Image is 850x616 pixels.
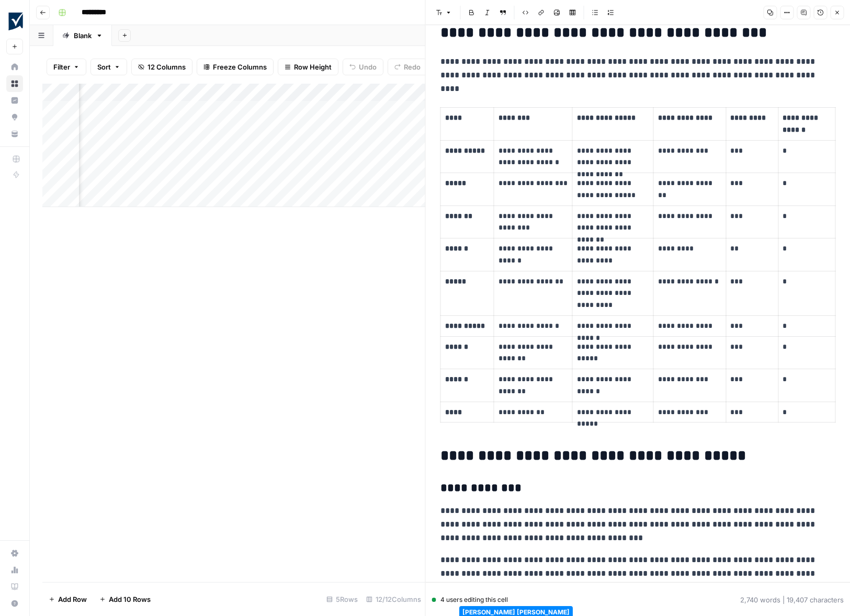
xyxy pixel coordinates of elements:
[278,59,338,75] button: Row Height
[213,62,267,72] span: Freeze Columns
[197,59,274,75] button: Freeze Columns
[6,578,23,595] a: Learning Hub
[343,59,383,75] button: Undo
[362,591,425,608] div: 12/12 Columns
[6,109,23,126] a: Opportunities
[53,62,70,72] span: Filter
[97,62,111,72] span: Sort
[148,62,186,72] span: 12 Columns
[74,30,92,41] div: Blank
[6,126,23,142] a: Your Data
[109,594,151,604] span: Add 10 Rows
[6,92,23,109] a: Insights
[131,59,192,75] button: 12 Columns
[53,25,112,46] a: Blank
[42,591,93,608] button: Add Row
[6,59,23,75] a: Home
[6,12,25,31] img: Smartsheet Logo
[6,562,23,578] a: Usage
[388,59,427,75] button: Redo
[404,62,421,72] span: Redo
[740,595,844,605] div: 2,740 words | 19,407 characters
[93,591,157,608] button: Add 10 Rows
[6,75,23,92] a: Browse
[294,62,332,72] span: Row Height
[58,594,87,604] span: Add Row
[47,59,86,75] button: Filter
[432,595,508,604] div: 4 users editing this cell
[6,595,23,612] button: Help + Support
[6,8,23,35] button: Workspace: Smartsheet
[359,62,377,72] span: Undo
[322,591,362,608] div: 5 Rows
[6,545,23,562] a: Settings
[90,59,127,75] button: Sort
